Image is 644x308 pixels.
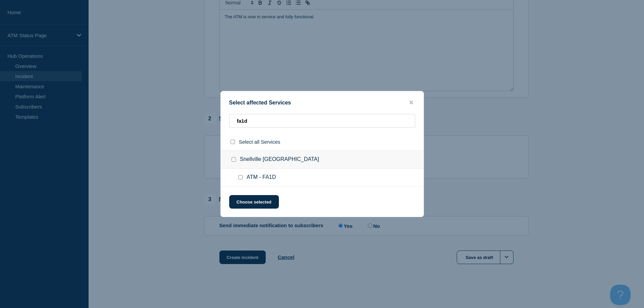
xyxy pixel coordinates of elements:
[229,195,279,209] button: Choose selected
[407,99,415,106] button: close button
[247,174,276,181] span: ATM - FA1D
[221,150,424,169] div: Snellville [GEOGRAPHIC_DATA]
[232,157,236,162] input: Snellville GA checkbox
[231,140,235,144] input: select all checkbox
[238,175,243,180] input: ATM - FA1D checkbox
[221,99,424,106] div: Select affected Services
[229,114,415,128] input: Search
[239,139,281,145] span: Select all Services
